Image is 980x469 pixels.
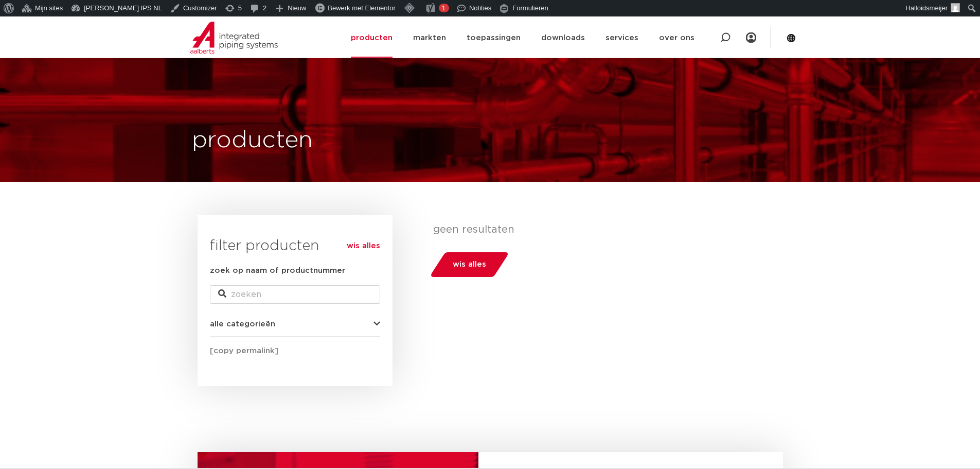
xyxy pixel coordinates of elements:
[746,16,756,59] : my IPS
[210,236,380,256] h3: filter producten
[210,345,380,357] div: [copy permalink]
[541,18,585,58] a: downloads
[347,240,380,252] a: wis alles
[453,256,486,273] span: wis alles
[605,18,638,58] a: services
[210,265,345,277] label: zoek op naam of productnummer
[210,285,380,304] input: zoeken
[467,18,521,58] a: toepassingen
[210,320,380,328] button: alle categorieën
[351,18,694,58] nav: Menu
[433,223,775,236] p: geen resultaten
[442,4,446,12] span: 1
[413,18,446,58] a: markten
[659,18,694,58] a: over ons
[746,16,756,59] nav: Menu
[210,320,275,328] span: alle categorieën
[921,4,948,12] span: idsmeijer
[351,18,393,58] a: producten
[328,4,396,12] span: Bewerk met Elementor
[192,124,313,157] h1: producten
